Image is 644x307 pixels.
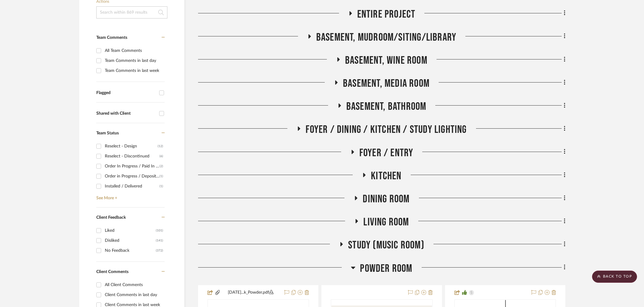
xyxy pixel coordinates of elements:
span: Dining Room [363,193,409,206]
span: Basement, Mudroom/Siting/Library [316,31,456,44]
div: Disliked [105,236,156,245]
div: Order in Progress / Deposit Paid / Balance due [105,171,159,181]
input: Search within 869 results [96,6,167,19]
div: Liked [105,226,156,235]
a: See More + [95,191,165,201]
div: (141) [156,236,163,245]
scroll-to-top-button: BACK TO TOP [592,271,637,283]
div: (12) [158,141,163,151]
span: Entire Project [357,8,416,21]
div: (1) [159,171,163,181]
span: Living Room [363,216,409,229]
span: Basement, Media Room [343,77,430,90]
span: Basement, Wine Room [345,54,427,67]
div: Flagged [96,90,156,96]
span: Powder Room [360,262,412,275]
div: (101) [156,226,163,235]
span: Foyer / Dining / Kitchen / Study Lighting [306,123,467,136]
span: Client Feedback [96,215,126,220]
div: Reselect - Design [105,141,158,151]
div: (372) [156,246,163,255]
span: Client Comments [96,270,128,274]
span: Team Comments [96,35,127,40]
button: [DATE]...k_Powder.pdf [221,289,281,296]
div: (1) [159,181,163,191]
div: All Client Comments [105,280,163,290]
span: Kitchen [371,170,401,183]
div: Reselect - Discontinued [105,151,159,161]
div: (2) [159,161,163,171]
span: Team Status [96,131,119,135]
div: Installed / Delivered [105,181,159,191]
div: Shared with Client [96,111,156,116]
div: (6) [159,151,163,161]
div: Order In Progress / Paid In Full w/ Freight, No Balance due [105,161,159,171]
div: No Feedback [105,246,156,255]
div: Team Comments in last day [105,56,163,66]
div: All Team Comments [105,46,163,56]
span: Study (Music Room) [348,239,424,252]
div: Team Comments in last week [105,66,163,76]
span: Foyer / Entry [359,147,413,160]
div: Client Comments in last day [105,290,163,300]
span: Basement, Bathroom [346,100,426,113]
